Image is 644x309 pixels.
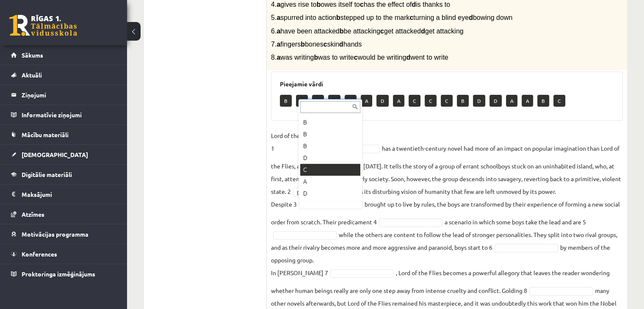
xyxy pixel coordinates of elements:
[300,164,360,176] div: C
[300,116,360,128] div: B
[300,176,360,188] div: A
[300,152,360,164] div: D
[300,140,360,152] div: B
[300,188,360,199] div: D
[300,128,360,140] div: B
